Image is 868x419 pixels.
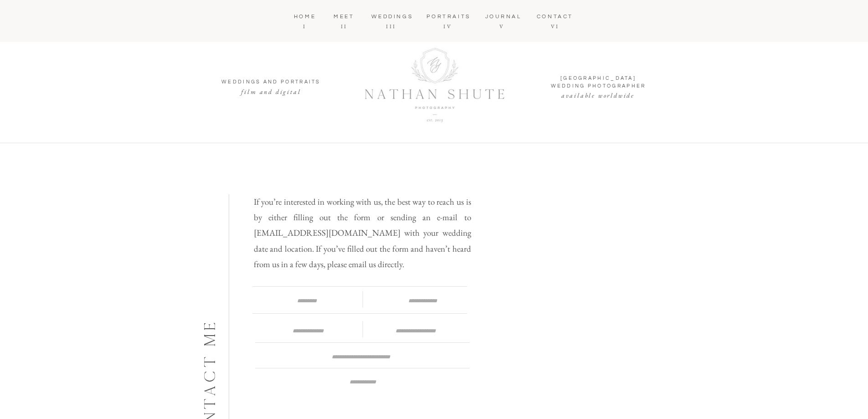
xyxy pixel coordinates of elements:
[485,13,519,20] a: JOURNAL
[514,75,683,90] h1: [GEOGRAPHIC_DATA] Wedding Photographer
[371,13,411,20] a: WEDDINGS
[378,22,405,29] p: III
[191,78,351,86] h3: Weddings and Portraits
[254,194,471,259] p: If you’re interested in working with us, the best way to reach us is by either filling out the fo...
[541,22,570,29] p: VI
[293,13,317,20] a: home
[219,86,324,93] p: film and digital
[426,13,470,30] a: PORTRAITS
[338,22,351,29] p: II
[535,13,575,20] a: CONTACT
[492,22,513,29] p: V
[296,22,314,29] p: I
[333,13,356,20] a: MEET
[546,90,651,97] p: available worldwide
